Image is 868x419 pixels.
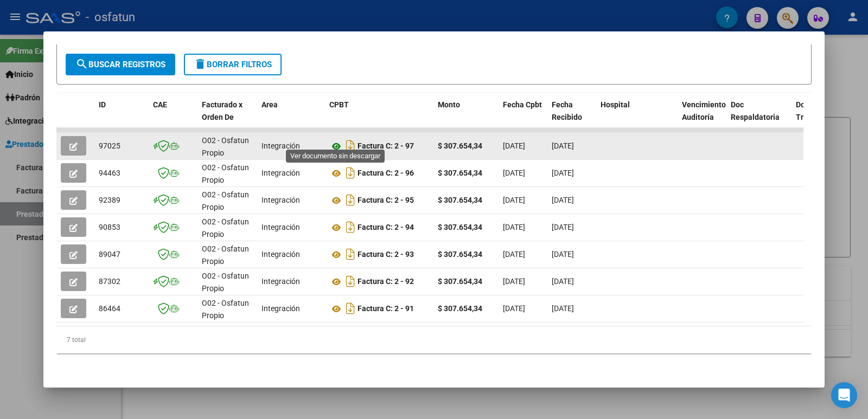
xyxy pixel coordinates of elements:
[343,137,358,154] i: Descargar documento
[261,304,300,313] span: Integración
[343,218,358,236] i: Descargar documento
[682,100,726,121] span: Vencimiento Auditoría
[194,57,207,70] mat-icon: delete
[99,277,120,286] span: 87302
[358,278,414,286] strong: Factura C: 2 - 92
[358,250,414,259] strong: Factura C: 2 - 93
[343,191,358,209] i: Descargar documento
[343,300,358,317] i: Descargar documento
[202,163,249,184] span: O02 - Osfatun Propio
[343,273,358,290] i: Descargar documento
[261,100,278,109] span: Area
[503,304,525,313] span: [DATE]
[433,93,499,141] datatable-header-cell: Monto
[194,60,272,69] span: Borrar Filtros
[343,164,358,182] i: Descargar documento
[438,250,482,259] strong: $ 307.654,34
[99,100,106,109] span: ID
[261,196,300,204] span: Integración
[202,217,249,238] span: O02 - Osfatun Propio
[153,100,167,109] span: CAE
[596,93,678,141] datatable-header-cell: Hospital
[552,304,574,313] span: [DATE]
[358,223,414,232] strong: Factura C: 2 - 94
[197,93,257,141] datatable-header-cell: Facturado x Orden De
[552,100,582,121] span: Fecha Recibido
[202,136,249,157] span: O02 - Osfatun Propio
[731,100,780,121] span: Doc Respaldatoria
[261,277,300,286] span: Integración
[503,277,525,286] span: [DATE]
[325,93,433,141] datatable-header-cell: CPBT
[75,60,165,69] span: Buscar Registros
[438,141,482,150] strong: $ 307.654,34
[678,93,726,141] datatable-header-cell: Vencimiento Auditoría
[99,141,120,150] span: 97025
[99,223,120,231] span: 90853
[503,141,525,150] span: [DATE]
[261,223,300,231] span: Integración
[99,250,120,259] span: 89047
[202,100,242,121] span: Facturado x Orden De
[202,244,249,266] span: O02 - Osfatun Propio
[796,100,840,121] span: Doc Trazabilidad
[552,223,574,231] span: [DATE]
[99,196,120,204] span: 92389
[552,141,574,150] span: [DATE]
[831,382,857,408] div: Open Intercom Messenger
[552,196,574,204] span: [DATE]
[503,100,542,109] span: Fecha Cpbt
[66,54,175,75] button: Buscar Registros
[261,250,300,259] span: Integración
[202,299,249,320] span: O02 - Osfatun Propio
[499,93,547,141] datatable-header-cell: Fecha Cpbt
[56,326,812,353] div: 7 total
[601,100,630,109] span: Hospital
[503,196,525,204] span: [DATE]
[358,305,414,313] strong: Factura C: 2 - 91
[503,223,525,231] span: [DATE]
[75,57,88,70] mat-icon: search
[358,142,414,151] strong: Factura C: 2 - 97
[438,223,482,231] strong: $ 307.654,34
[99,304,120,313] span: 86464
[438,196,482,204] strong: $ 307.654,34
[438,100,460,109] span: Monto
[503,169,525,177] span: [DATE]
[438,277,482,286] strong: $ 307.654,34
[726,93,792,141] datatable-header-cell: Doc Respaldatoria
[552,277,574,286] span: [DATE]
[94,93,149,141] datatable-header-cell: ID
[99,169,120,177] span: 94463
[184,54,282,75] button: Borrar Filtros
[329,100,349,109] span: CPBT
[257,93,325,141] datatable-header-cell: Area
[552,169,574,177] span: [DATE]
[503,250,525,259] span: [DATE]
[261,141,300,150] span: Integración
[261,169,300,177] span: Integración
[358,169,414,178] strong: Factura C: 2 - 96
[438,169,482,177] strong: $ 307.654,34
[438,304,482,313] strong: $ 307.654,34
[547,93,596,141] datatable-header-cell: Fecha Recibido
[149,93,197,141] datatable-header-cell: CAE
[202,190,249,211] span: O02 - Osfatun Propio
[552,250,574,259] span: [DATE]
[358,196,414,205] strong: Factura C: 2 - 95
[202,272,249,293] span: O02 - Osfatun Propio
[343,246,358,263] i: Descargar documento
[792,93,857,141] datatable-header-cell: Doc Trazabilidad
